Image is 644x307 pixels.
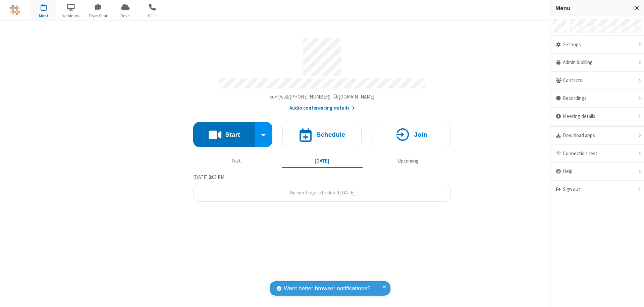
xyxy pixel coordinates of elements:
span: Meet [31,13,56,19]
div: Contacts [550,72,644,90]
button: Past [196,155,277,167]
span: Want better browser notifications? [284,284,370,293]
h4: Join [414,131,427,138]
span: No meetings scheduled [DATE] [289,189,355,196]
span: Copy my meeting room link [270,94,375,100]
span: [DATE] 8:03 PM [193,174,224,180]
button: Start [193,122,255,147]
div: Meeting details [550,108,644,126]
section: Account details [193,33,451,112]
div: Settings [550,36,644,54]
button: Copy my meeting room linkCopy my meeting room link [270,93,375,101]
button: [DATE] [282,155,363,167]
span: Calls [140,13,165,19]
h4: Start [225,131,240,138]
button: Audio conferencing details [289,104,355,112]
span: Team Chat [86,13,111,19]
button: Schedule [282,122,362,147]
img: QA Selenium DO NOT DELETE OR CHANGE [10,5,20,15]
span: Webinars [58,13,84,19]
div: Connection test [550,145,644,163]
button: Join [372,122,451,147]
h3: Menu [555,5,629,11]
div: Start conference options [255,122,273,147]
a: Admin & billing [550,54,644,72]
span: Drive [113,13,138,19]
div: Sign out [550,181,644,198]
div: Download apps [550,127,644,145]
button: Upcoming [368,155,448,167]
div: Help [550,163,644,181]
h4: Schedule [316,131,345,138]
div: Recordings [550,89,644,108]
section: Today's Meetings [193,173,451,202]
